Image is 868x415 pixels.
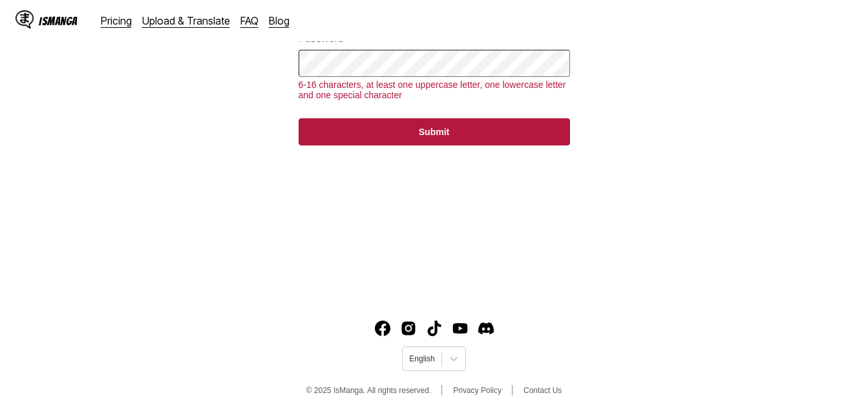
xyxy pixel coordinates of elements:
a: Instagram [401,321,416,336]
a: TikTok [427,321,442,336]
a: Discord [478,321,494,336]
a: FAQ [240,14,259,27]
img: IsManga YouTube [452,321,468,336]
img: IsManga Discord [478,321,494,336]
img: IsManga Facebook [375,321,390,336]
a: Pricing [101,14,132,27]
a: Facebook [375,321,390,336]
a: Contact Us [524,386,562,395]
input: Select language [409,354,411,363]
a: Blog [269,14,290,27]
img: IsManga TikTok [427,321,442,336]
a: Youtube [452,321,468,336]
div: IsManga [39,15,78,27]
a: Upload & Translate [142,14,230,27]
img: IsManga Instagram [401,321,416,336]
a: Privacy Policy [453,386,502,395]
span: © 2025 IsManga. All rights reserved. [306,386,432,395]
a: IsManga LogoIsManga [16,10,101,31]
button: Submit [299,118,570,145]
img: IsManga Logo [16,10,34,28]
div: 6-16 characters, at least one uppercase letter, one lowercase letter and one special character [299,80,570,100]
